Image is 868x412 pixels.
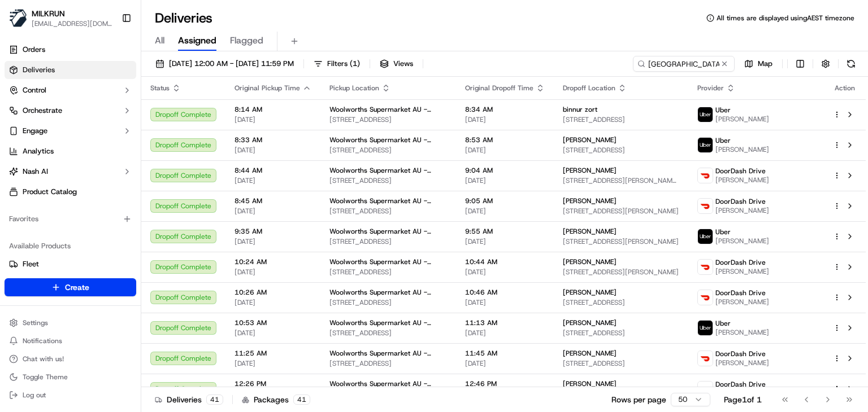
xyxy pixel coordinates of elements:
[235,84,300,93] span: Original Pickup Time
[563,84,615,93] span: Dropoff Location
[235,227,311,236] span: 9:35 AM
[715,319,731,328] span: Uber
[698,382,713,396] img: doordash_logo_v2.png
[235,207,311,216] span: [DATE]
[563,146,679,155] span: [STREET_ADDRESS]
[465,207,545,216] span: [DATE]
[235,115,311,124] span: [DATE]
[5,210,136,228] div: Favorites
[563,135,617,144] span: [PERSON_NAME]
[235,298,311,307] span: [DATE]
[5,369,136,385] button: Toggle Theme
[465,176,545,185] span: [DATE]
[465,379,545,388] span: 12:46 PM
[23,391,46,400] span: Log out
[23,126,47,136] span: Engage
[5,163,136,181] button: Nash AI
[465,115,545,124] span: [DATE]
[235,328,311,338] span: [DATE]
[5,142,136,160] a: Analytics
[235,166,311,175] span: 8:44 AM
[563,349,617,358] span: [PERSON_NAME]
[715,115,769,124] span: [PERSON_NAME]
[329,237,447,246] span: [STREET_ADDRESS]
[329,146,447,155] span: [STREET_ADDRESS]
[5,102,136,120] button: Orchestrate
[5,278,136,296] button: Create
[465,298,545,307] span: [DATE]
[329,318,447,327] span: Woolworths Supermarket AU - [GEOGRAPHIC_DATA]
[563,268,679,277] span: [STREET_ADDRESS][PERSON_NAME]
[32,8,65,19] button: MILKRUN
[465,135,545,144] span: 8:53 AM
[9,9,27,27] img: MILKRUN
[465,166,545,175] span: 9:04 AM
[563,115,679,124] span: [STREET_ADDRESS]
[563,359,679,368] span: [STREET_ADDRESS]
[329,84,379,93] span: Pickup Location
[150,56,299,72] button: [DATE] 12:00 AM - [DATE] 11:59 PM
[563,288,617,297] span: [PERSON_NAME]
[23,146,54,156] span: Analytics
[329,298,447,307] span: [STREET_ADDRESS]
[715,145,769,154] span: [PERSON_NAME]
[206,395,223,405] div: 41
[5,255,136,273] button: Fleet
[293,395,310,405] div: 41
[563,328,679,338] span: [STREET_ADDRESS]
[5,61,136,79] a: Deliveries
[833,84,857,93] div: Action
[23,372,68,382] span: Toggle Theme
[329,359,447,368] span: [STREET_ADDRESS]
[393,59,413,69] span: Views
[23,336,62,345] span: Notifications
[329,207,447,216] span: [STREET_ADDRESS]
[32,19,112,28] button: [EMAIL_ADDRESS][DOMAIN_NAME]
[465,288,545,297] span: 10:46 AM
[23,259,39,269] span: Fleet
[375,56,418,72] button: Views
[465,257,545,266] span: 10:44 AM
[563,196,617,205] span: [PERSON_NAME]
[698,321,713,335] img: uber-new-logo.jpeg
[23,318,48,327] span: Settings
[715,176,769,185] span: [PERSON_NAME]
[23,106,62,116] span: Orchestrate
[235,176,311,185] span: [DATE]
[327,59,360,69] span: Filters
[5,387,136,403] button: Log out
[235,237,311,246] span: [DATE]
[235,318,311,327] span: 10:53 AM
[235,349,311,358] span: 11:25 AM
[563,105,597,114] span: binnur zort
[329,176,447,185] span: [STREET_ADDRESS]
[465,237,545,246] span: [DATE]
[235,196,311,205] span: 8:45 AM
[9,259,132,269] a: Fleet
[715,349,766,358] span: DoorDash Drive
[23,85,46,95] span: Control
[465,146,545,155] span: [DATE]
[5,81,136,99] button: Control
[698,138,713,152] img: uber-new-logo.jpeg
[715,106,731,115] span: Uber
[715,197,766,206] span: DoorDash Drive
[465,328,545,338] span: [DATE]
[235,268,311,277] span: [DATE]
[329,135,447,144] span: Woolworths Supermarket AU - [GEOGRAPHIC_DATA]
[698,260,713,274] img: doordash_logo_v2.png
[698,351,713,366] img: doordash_logo_v2.png
[155,9,212,27] h1: Deliveries
[5,315,136,331] button: Settings
[329,227,447,236] span: Woolworths Supermarket AU - [GEOGRAPHIC_DATA]
[329,257,447,266] span: Woolworths Supermarket AU - [GEOGRAPHIC_DATA]
[843,56,859,72] button: Refresh
[235,146,311,155] span: [DATE]
[715,328,769,337] span: [PERSON_NAME]
[235,105,311,114] span: 8:14 AM
[150,84,170,93] span: Status
[329,166,447,175] span: Woolworths Supermarket AU - [GEOGRAPHIC_DATA]
[563,227,617,236] span: [PERSON_NAME]
[5,41,136,59] a: Orders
